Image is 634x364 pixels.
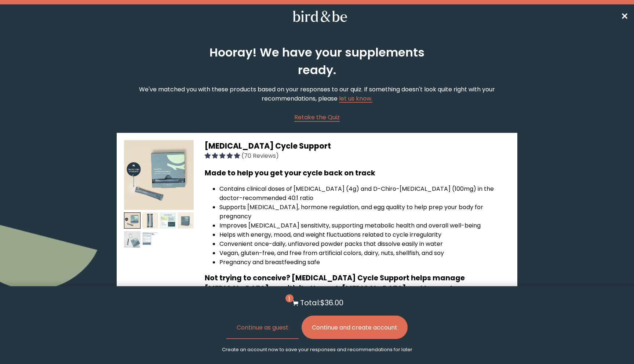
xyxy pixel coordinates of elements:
li: Supports [MEDICAL_DATA], hormone regulation, and egg quality to help prep your body for pregnancy [219,203,510,221]
li: Improves [MEDICAL_DATA] sensitivity, supporting metabolic health and overall well-being [219,221,510,230]
img: thumbnail image [142,212,158,229]
span: [MEDICAL_DATA] Cycle Support [205,141,331,151]
button: Continue and create account [302,316,408,339]
a: ✕ [621,10,628,23]
p: Create an account now to save your responses and recommendations for later [222,346,412,353]
img: thumbnail image [178,212,194,229]
a: Retake the Quiz [294,113,340,122]
button: Continue as guest [226,316,299,339]
span: Retake the Quiz [294,113,340,121]
img: thumbnail image [124,140,194,210]
p: Total: $36.00 [300,297,343,308]
img: thumbnail image [124,212,141,229]
img: thumbnail image [160,212,176,229]
li: Helps with energy, mood, and weight fluctuations related to cycle irregularity [219,230,510,239]
h2: Hooray! We have your supplements ready. [197,44,437,79]
span: (70 Reviews) [241,152,279,160]
iframe: Gorgias live chat messenger [597,330,627,357]
span: 4.91 stars [205,152,241,160]
li: Convenient once-daily, unflavored powder packs that dissolve easily in water [219,239,510,248]
span: ✕ [621,10,628,22]
p: We've matched you with these products based on your responses to our quiz. If something doesn't l... [117,85,517,103]
li: Contains clinical doses of [MEDICAL_DATA] (4g) and D-Chiro-[MEDICAL_DATA] (100mg) in the doctor-r... [219,184,510,203]
h3: Made to help you get your cycle back on track [205,168,510,178]
li: Vegan, gluten-free, and free from artificial colors, dairy, nuts, shellfish, and soy [219,248,510,258]
a: let us know. [339,94,372,103]
img: thumbnail image [124,231,141,248]
img: thumbnail image [142,231,158,248]
li: Pregnancy and breastfeeding safe [219,258,510,267]
h3: Not trying to conceive? [MEDICAL_DATA] Cycle Support helps manage [MEDICAL_DATA] sensitivity thro... [205,273,510,294]
span: 1 [285,294,294,302]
